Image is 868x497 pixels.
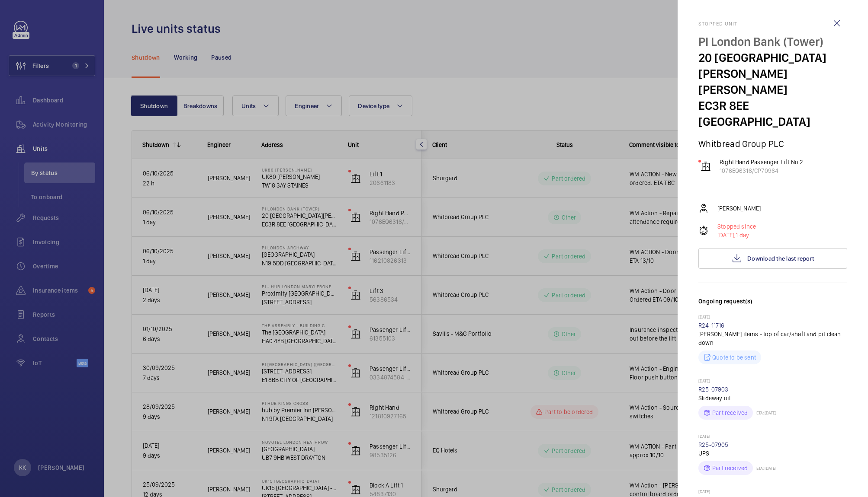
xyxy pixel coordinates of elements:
[712,353,756,362] p: Quote to be sent
[698,50,847,98] p: 20 [GEOGRAPHIC_DATA][PERSON_NAME][PERSON_NAME]
[712,464,748,472] p: Part received
[701,161,711,172] img: elevator.svg
[698,34,847,50] p: PI London Bank (Tower)
[747,255,814,262] span: Download the last report
[698,394,847,402] p: Slideway oil
[698,314,847,321] p: [DATE]
[717,222,756,231] p: Stopped since
[753,410,776,415] p: ETA: [DATE]
[698,449,847,458] p: UPS
[720,158,803,166] p: Right Hand Passenger Lift No 2
[717,204,761,213] p: [PERSON_NAME]
[717,232,736,239] span: [DATE],
[698,138,847,149] p: Whitbread Group PLC
[698,21,847,27] h2: Stopped unit
[698,330,847,347] p: [PERSON_NAME] items - top of car/shaft and pit clean down
[698,441,729,448] a: R25-07905
[712,408,748,417] p: Part received
[717,231,756,239] p: 1 day
[698,98,847,130] p: EC3R 8EE [GEOGRAPHIC_DATA]
[698,378,847,385] p: [DATE]
[753,465,776,471] p: ETA: [DATE]
[698,322,725,329] a: R24-11716
[720,166,803,175] p: 1076EQ6316/CP70964
[698,489,847,496] p: [DATE]
[698,297,847,314] h3: Ongoing request(s)
[698,386,729,393] a: R25-07903
[698,433,847,440] p: [DATE]
[698,248,847,269] button: Download the last report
